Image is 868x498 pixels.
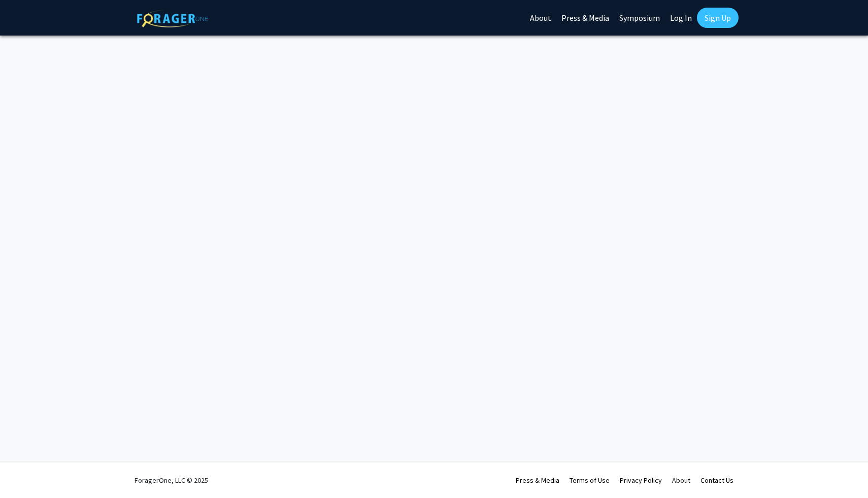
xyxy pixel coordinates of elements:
[672,476,690,485] a: About
[516,476,559,485] a: Press & Media
[135,462,208,498] div: ForagerOne, LLC © 2025
[570,476,610,485] a: Terms of Use
[620,476,662,485] a: Privacy Policy
[700,476,733,485] a: Contact Us
[137,10,208,27] img: ForagerOne Logo
[697,8,739,28] a: Sign Up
